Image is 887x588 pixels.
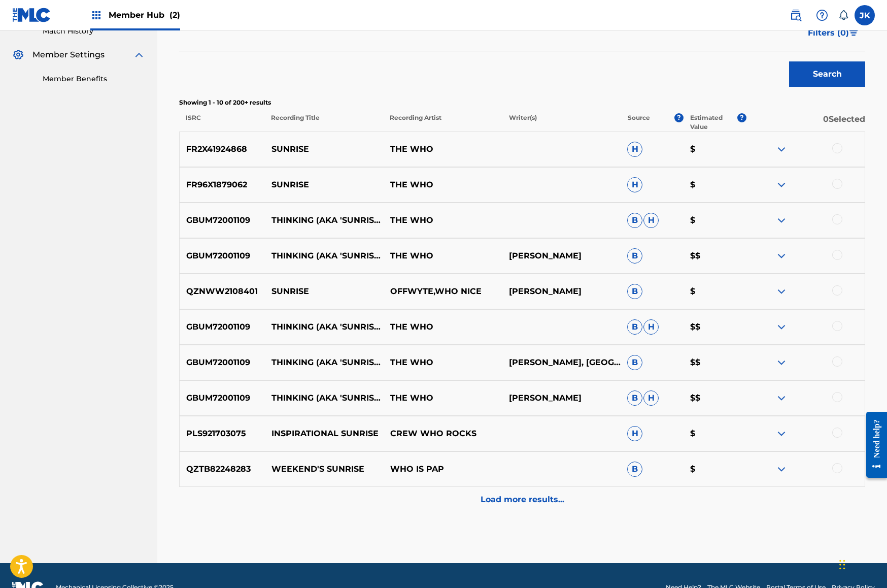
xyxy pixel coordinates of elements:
p: Showing 1 - 10 of 200+ results [179,98,865,107]
p: $$ [684,356,746,369]
div: Notifications [838,10,848,20]
div: User Menu [855,5,875,25]
img: Member Settings [12,49,24,61]
p: $ [684,463,746,475]
span: H [643,319,659,335]
span: B [627,319,642,335]
p: INSPIRATIONAL SUNRISE [265,428,384,440]
img: expand [775,285,788,298]
p: [PERSON_NAME] [502,250,621,262]
span: B [627,462,642,477]
p: GBUM72001109 [180,214,265,226]
p: THE WHO [383,356,502,369]
p: OFFWYTE,WHO NICE [383,285,502,298]
span: H [643,390,659,406]
span: H [643,213,659,228]
img: MLC Logo [12,8,51,22]
p: THINKING (AKA 'SUNRISE') (VERSION 2 / [PERSON_NAME] DEMO) [265,321,384,333]
img: Top Rightsholders [90,9,103,21]
p: SUNRISE [265,285,384,298]
img: expand [775,356,788,369]
p: THE WHO [383,143,502,155]
p: $ [684,285,746,298]
img: expand [775,214,788,226]
p: QZTB82248283 [180,463,265,475]
img: help [816,9,828,21]
p: FR96X1879062 [180,179,265,191]
p: $$ [684,392,746,404]
p: WEEKEND'S SUNRISE [265,463,384,475]
p: PLS921703075 [180,428,265,440]
button: Search [789,61,865,87]
img: expand [775,321,788,333]
img: search [790,9,802,21]
img: expand [775,392,788,404]
span: H [627,426,642,441]
a: Public Search [786,5,806,25]
p: WHO IS PAP [383,463,502,475]
p: THE WHO [383,214,502,226]
p: Load more results... [481,494,564,506]
p: THE WHO [383,321,502,333]
p: $ [684,179,746,191]
p: THE WHO [383,179,502,191]
span: B [627,284,642,299]
p: GBUM72001109 [180,321,265,333]
p: $$ [684,250,746,262]
span: ? [674,113,684,122]
img: expand [133,49,145,61]
p: [PERSON_NAME] [502,285,621,298]
p: [PERSON_NAME], [GEOGRAPHIC_DATA], [GEOGRAPHIC_DATA] [502,356,621,369]
p: Recording Title [264,113,383,132]
span: B [627,390,642,406]
iframe: Resource Center [859,403,887,487]
div: Drag [839,549,845,580]
span: Member Hub [109,9,180,21]
button: Filters (0) [802,20,865,46]
p: Recording Artist [383,113,502,132]
a: Member Benefits [43,74,145,84]
p: SUNRISE [265,179,384,191]
p: THINKING (AKA 'SUNRISE') (VERSION 2 / [PERSON_NAME] DEMO) [265,392,384,404]
p: THINKING (AKA 'SUNRISE') [265,250,384,262]
span: H [627,177,642,192]
p: Source [628,113,650,132]
p: FR2X41924868 [180,143,265,155]
p: THE WHO [383,250,502,262]
span: B [627,248,642,264]
span: B [627,355,642,370]
span: Filters ( 0 ) [808,27,849,39]
p: Writer(s) [502,113,621,132]
p: GBUM72001109 [180,392,265,404]
span: B [627,213,642,228]
p: Estimated Value [690,113,737,132]
p: THINKING (AKA 'SUNRISE') - VERSION 2 / [PERSON_NAME] DEMO [265,356,384,369]
img: filter [849,30,858,36]
span: H [627,142,642,157]
iframe: Chat Widget [836,539,887,588]
p: QZNWW2108401 [180,285,265,298]
img: expand [775,463,788,475]
div: Help [812,5,832,25]
p: ISRC [179,113,264,132]
p: GBUM72001109 [180,250,265,262]
span: ? [737,113,746,122]
p: THE WHO [383,392,502,404]
a: Match History [43,26,145,37]
span: (2) [169,10,180,20]
img: expand [775,428,788,440]
p: THINKING (AKA 'SUNRISE') [265,214,384,226]
p: SUNRISE [265,143,384,155]
p: 0 Selected [746,113,865,132]
p: CREW WHO ROCKS [383,428,502,440]
p: $ [684,428,746,440]
img: expand [775,143,788,155]
p: [PERSON_NAME] [502,392,621,404]
p: GBUM72001109 [180,356,265,369]
img: expand [775,179,788,191]
p: $ [684,214,746,226]
p: $$ [684,321,746,333]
